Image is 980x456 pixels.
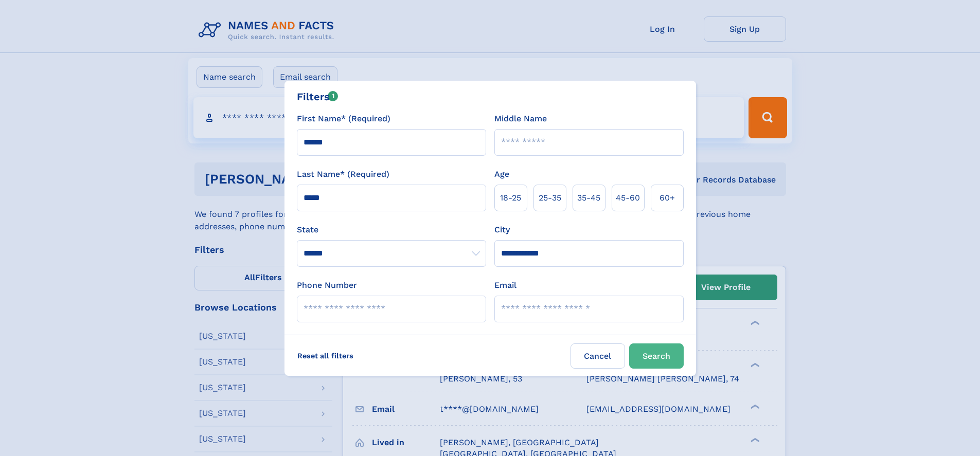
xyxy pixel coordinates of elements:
[500,192,521,204] span: 18‑25
[494,113,547,125] label: Middle Name
[297,113,390,125] label: First Name* (Required)
[297,168,389,180] label: Last Name* (Required)
[297,224,486,236] label: State
[297,89,338,104] div: Filters
[616,192,640,204] span: 45‑60
[291,343,360,368] label: Reset all filters
[577,192,600,204] span: 35‑45
[297,279,357,291] label: Phone Number
[494,279,516,291] label: Email
[660,192,675,204] span: 60+
[571,343,625,369] label: Cancel
[494,224,510,236] label: City
[539,192,561,204] span: 25‑35
[494,168,509,180] label: Age
[629,343,684,369] button: Search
